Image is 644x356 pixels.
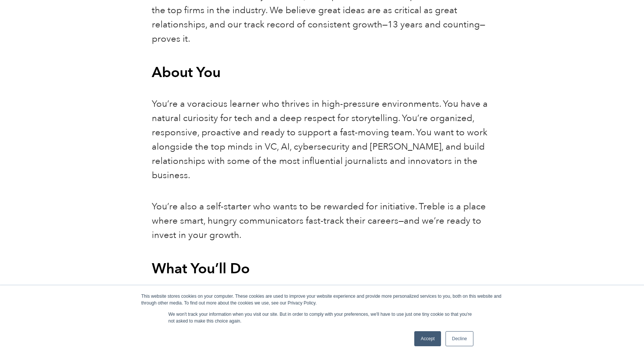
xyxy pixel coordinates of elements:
p: We won't track your information when you visit our site. But in order to comply with your prefere... [168,311,476,324]
div: This website stores cookies on your computer. These cookies are used to improve your website expe... [141,293,503,306]
a: Accept [414,331,441,346]
b: What You’ll Do [152,259,250,279]
span: You’re also a self-starter who wants to be rewarded for initiative. Treble is a place where smart... [152,200,486,241]
b: About You [152,63,221,82]
a: Decline [446,331,473,346]
span: You’re a voracious learner who thrives in high-pressure environments. You have a natural curiosit... [152,98,488,182]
